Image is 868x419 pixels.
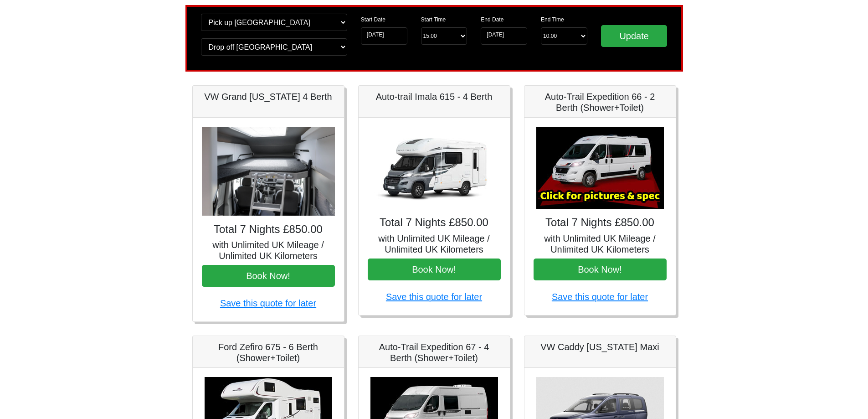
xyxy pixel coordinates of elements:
[552,292,648,302] a: Save this quote for later
[601,25,668,47] input: Update
[368,341,501,363] h5: Auto-Trail Expedition 67 - 4 Berth (Shower+Toilet)
[202,341,335,363] h5: Ford Zefiro 675 - 6 Berth (Shower+Toilet)
[421,16,446,24] label: Start Time
[202,239,335,261] h5: with Unlimited UK Mileage / Unlimited UK Kilometers
[386,292,482,302] a: Save this quote for later
[534,259,667,280] button: Book Now!
[534,233,667,255] h5: with Unlimited UK Mileage / Unlimited UK Kilometers
[541,16,564,24] label: End Time
[368,233,501,255] h5: with Unlimited UK Mileage / Unlimited UK Kilometers
[220,298,316,308] a: Save this quote for later
[202,265,335,287] button: Book Now!
[534,216,667,229] h4: Total 7 Nights £850.00
[202,223,335,236] h4: Total 7 Nights £850.00
[361,16,385,24] label: Start Date
[202,91,335,102] h5: VW Grand [US_STATE] 4 Berth
[361,27,407,45] input: Start Date
[368,91,501,102] h5: Auto-trail Imala 615 - 4 Berth
[536,127,664,209] img: Auto-Trail Expedition 66 - 2 Berth (Shower+Toilet)
[370,127,498,209] img: Auto-trail Imala 615 - 4 Berth
[481,16,503,24] label: End Date
[534,91,667,113] h5: Auto-Trail Expedition 66 - 2 Berth (Shower+Toilet)
[368,259,501,280] button: Book Now!
[368,216,501,229] h4: Total 7 Nights £850.00
[202,127,335,216] img: VW Grand California 4 Berth
[481,27,527,45] input: Return Date
[534,341,667,352] h5: VW Caddy [US_STATE] Maxi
